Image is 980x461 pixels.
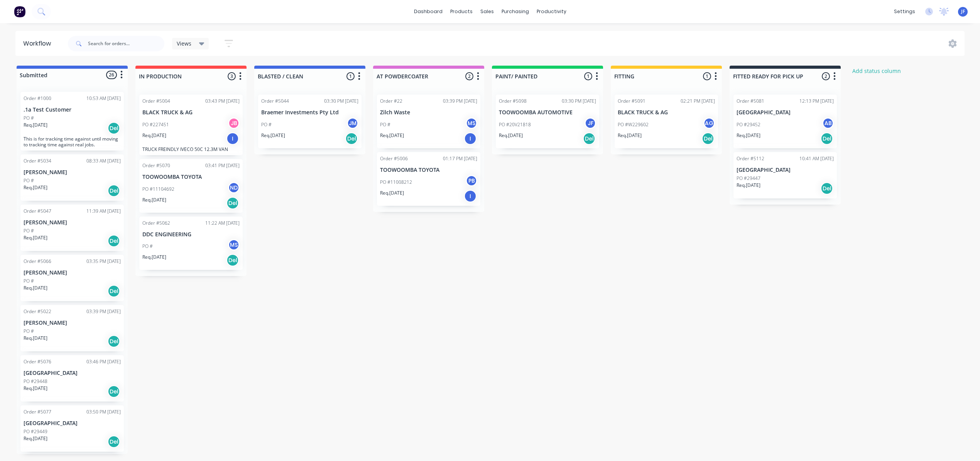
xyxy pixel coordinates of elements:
[737,155,764,162] div: Order #5112
[24,258,51,265] div: Order #5066
[737,167,834,173] p: [GEOGRAPHIC_DATA]
[380,109,477,116] p: Zilch Waste
[142,109,240,116] p: BLACK TRUCK & AG
[24,115,34,122] p: PO #
[733,95,837,148] div: Order #508112:13 PM [DATE][GEOGRAPHIC_DATA]PO #29452ABReq.[DATE]Del
[377,95,480,148] div: Order #2203:39 PM [DATE]Zilch WastePO #MSReq.[DATE]I
[142,186,174,193] p: PO #11104692
[14,6,25,17] img: Factory
[499,109,596,116] p: TOOWOOMBA AUTOMOTIVE
[108,335,120,347] div: Del
[139,217,243,270] div: Order #506211:22 AM [DATE]DDC ENGINEERINGPO #MSReq.[DATE]Del
[562,98,596,105] div: 03:30 PM [DATE]
[737,175,760,182] p: PO #29447
[702,132,714,145] div: Del
[618,109,715,116] p: BLACK TRUCK & AG
[226,132,239,145] div: I
[24,177,34,184] p: PO #
[24,219,121,226] p: [PERSON_NAME]
[583,132,595,145] div: Del
[24,158,51,164] div: Order #5034
[703,117,715,129] div: AG
[177,39,191,47] span: Views
[24,234,47,241] p: Req. [DATE]
[615,95,718,148] div: Order #509102:21 PM [DATE]BLACK TRUCK & AGPO #W229602AGReq.[DATE]Del
[88,36,164,51] input: Search for orders...
[261,109,358,116] p: Braemer Investments Pty Ltd
[86,358,121,365] div: 03:46 PM [DATE]
[261,132,285,139] p: Req. [DATE]
[108,436,120,448] div: Del
[737,98,764,105] div: Order #5081
[380,121,390,128] p: PO #
[24,95,51,102] div: Order #1000
[142,231,240,238] p: DDC ENGINEERING
[821,132,833,145] div: Del
[380,179,412,186] p: PO #11008212
[377,152,480,206] div: Order #500601:17 PM [DATE]TOOWOOMBA TOYOTAPO #11008212PBReq.[DATE]I
[848,66,905,76] button: Add status column
[205,98,240,105] div: 03:43 PM [DATE]
[86,158,121,164] div: 08:33 AM [DATE]
[466,117,477,129] div: MS
[737,182,760,189] p: Req. [DATE]
[24,278,34,285] p: PO #
[24,107,121,113] p: .1a Test Customer
[799,155,834,162] div: 10:41 AM [DATE]
[258,95,362,148] div: Order #504403:30 PM [DATE]Braemer Investments Pty LtdPO #JMReq.[DATE]Del
[86,258,121,265] div: 03:35 PM [DATE]
[142,220,170,227] div: Order #5062
[108,122,120,134] div: Del
[205,220,240,227] div: 11:22 AM [DATE]
[20,205,124,251] div: Order #504711:39 AM [DATE][PERSON_NAME]PO #Req.[DATE]Del
[20,405,124,452] div: Order #507703:50 PM [DATE][GEOGRAPHIC_DATA]PO #29449Req.[DATE]Del
[737,132,760,139] p: Req. [DATE]
[443,98,477,105] div: 03:39 PM [DATE]
[142,162,170,169] div: Order #5070
[324,98,358,105] div: 03:30 PM [DATE]
[142,254,166,261] p: Req. [DATE]
[139,95,243,155] div: Order #500403:43 PM [DATE]BLACK TRUCK & AGPO #227451JBReq.[DATE]ITRUCK FREINDLY IVECO 50C 12.3M VAN
[108,385,120,398] div: Del
[23,39,55,48] div: Workflow
[890,6,919,17] div: settings
[585,117,596,129] div: JF
[476,6,498,17] div: sales
[464,190,476,202] div: I
[86,308,121,315] div: 03:39 PM [DATE]
[261,98,289,105] div: Order #5044
[261,121,272,128] p: PO #
[464,132,476,145] div: I
[24,227,34,234] p: PO #
[499,98,527,105] div: Order #5098
[20,255,124,301] div: Order #506603:35 PM [DATE][PERSON_NAME]PO #Req.[DATE]Del
[228,239,240,251] div: MS
[24,385,47,392] p: Req. [DATE]
[24,420,121,427] p: [GEOGRAPHIC_DATA]
[533,6,570,17] div: productivity
[142,197,166,203] p: Req. [DATE]
[24,184,47,191] p: Req. [DATE]
[142,121,169,128] p: PO #227451
[24,378,47,385] p: PO #29448
[24,122,47,129] p: Req. [DATE]
[737,109,834,116] p: [GEOGRAPHIC_DATA]
[139,159,243,213] div: Order #507003:41 PM [DATE]TOOWOOMBA TOYOTAPO #11104692NDReq.[DATE]Del
[228,182,240,193] div: ND
[498,6,533,17] div: purchasing
[499,132,523,139] p: Req. [DATE]
[226,197,239,209] div: Del
[822,117,834,129] div: AB
[20,154,124,201] div: Order #503408:33 AM [DATE][PERSON_NAME]PO #Req.[DATE]Del
[228,117,240,129] div: JB
[24,328,34,335] p: PO #
[380,190,404,197] p: Req. [DATE]
[799,98,834,105] div: 12:13 PM [DATE]
[20,92,124,151] div: Order #100010:53 AM [DATE].1a Test CustomerPO #Req.[DATE]DelThis is for tracking time against unt...
[24,370,121,376] p: [GEOGRAPHIC_DATA]
[24,358,51,365] div: Order #5076
[142,146,240,152] p: TRUCK FREINDLY IVECO 50C 12.3M VAN
[24,136,121,147] p: This is for tracking time against until moving to tracking time against real jobs.
[380,98,402,105] div: Order #22
[20,355,124,402] div: Order #507603:46 PM [DATE][GEOGRAPHIC_DATA]PO #29448Req.[DATE]Del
